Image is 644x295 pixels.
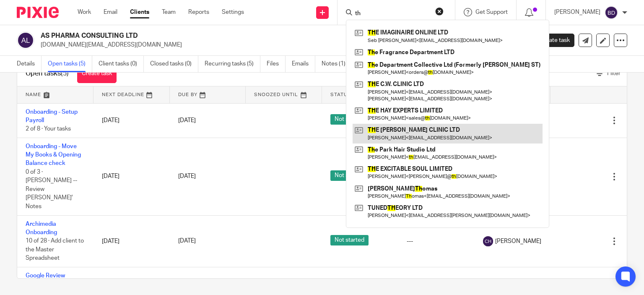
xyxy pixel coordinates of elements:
a: Create task [77,64,117,83]
span: Waiting for client [407,278,460,289]
a: Google Review [26,273,65,279]
span: [DATE] [178,117,196,123]
a: Closed tasks (0) [150,56,198,72]
p: [DOMAIN_NAME][EMAIL_ADDRESS][DOMAIN_NAME] [41,41,513,49]
a: Email [104,8,117,16]
div: --- [407,237,466,245]
h1: Open tasks [26,69,69,78]
td: [DATE] [93,103,170,138]
input: Search [354,10,430,18]
span: 0 of 3 · [PERSON_NAME] -- Review [PERSON_NAME]' Notes [26,169,77,209]
h2: AS PHARMA CONSULTING LTD [41,31,419,40]
td: [DATE] [93,138,170,215]
span: Not started [330,170,369,181]
span: [DATE] [178,238,196,244]
span: Not started [330,278,369,289]
button: Clear [435,7,444,16]
a: Files [267,56,286,72]
a: Open tasks (5) [48,56,92,72]
a: Reports [188,8,209,16]
span: 10 of 28 · Add client to the Master Spreadsheet [26,238,84,261]
span: Not started [330,235,369,245]
img: svg%3E [483,236,493,246]
p: [PERSON_NAME] [554,8,600,16]
a: Client tasks (0) [99,56,144,72]
a: Onboarding - Move My Books & Opening Balance check [26,144,81,167]
a: Notes (1) [322,56,352,72]
td: [DATE] [93,215,170,267]
span: [DATE] [178,174,196,180]
a: Emails [292,56,315,72]
a: Settings [222,8,244,16]
a: Recurring tasks (5) [205,56,260,72]
span: Status [330,92,351,97]
img: Pixie [17,7,59,18]
a: Onboarding - Setup Payroll [26,109,78,123]
span: Filter [607,70,621,76]
span: [PERSON_NAME] [495,237,541,245]
a: Team [162,8,176,16]
span: 2 of 8 · Your tasks [26,126,71,132]
a: Clients [130,8,149,16]
span: Get Support [475,9,508,15]
a: Archimedia Onboarding [26,221,57,235]
a: Create task [526,34,574,47]
span: Snoozed Until [254,92,298,97]
span: Not started [330,114,369,125]
img: svg%3E [605,6,618,19]
a: Details [17,56,42,72]
span: (5) [61,70,69,77]
a: Work [78,8,91,16]
img: svg%3E [17,31,34,49]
